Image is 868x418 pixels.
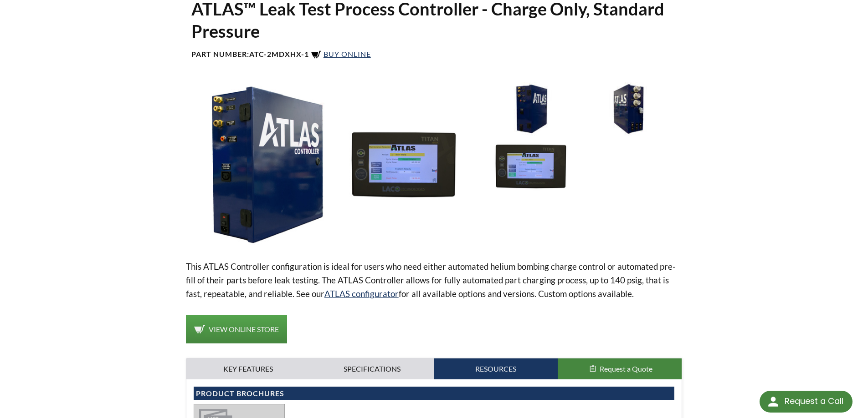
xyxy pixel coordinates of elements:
[249,50,309,58] b: ATC-2MDXHX-1
[785,391,843,412] div: Request a Call
[209,325,279,333] span: View Online Store
[324,288,399,299] a: ATLAS configurator
[311,50,371,58] a: Buy Online
[483,82,578,135] img: ATLAS Controller Left Side
[186,82,477,245] img: ATLAS Controller
[310,358,434,379] a: Specifications
[186,315,287,343] a: View Online Store
[186,260,683,301] p: This ATLAS Controller configuration is ideal for users who need either automated helium bombing c...
[324,50,371,58] span: Buy Online
[766,394,781,409] img: round button
[434,358,558,379] a: Resources
[558,358,682,379] button: Request a Quote
[191,50,677,60] h4: Part Number:
[760,391,853,413] div: Request a Call
[483,140,578,193] img: ATLAS Controller HMI
[583,82,678,135] img: ATLAS Controller Right Side
[186,358,310,379] a: Key Features
[196,389,673,398] h4: Product Brochures
[600,364,652,373] span: Request a Quote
